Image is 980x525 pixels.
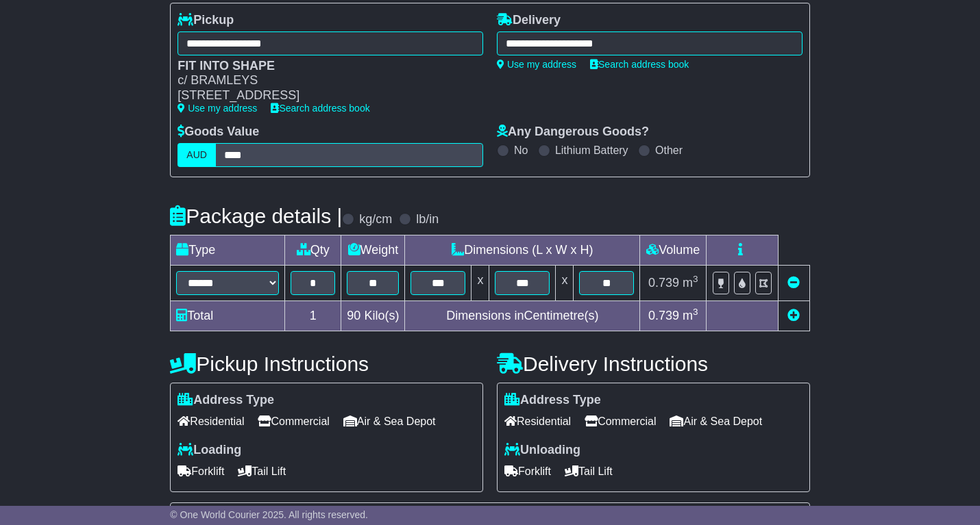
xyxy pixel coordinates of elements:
td: Qty [285,235,341,265]
label: Lithium Battery [555,144,628,157]
td: 1 [285,300,341,331]
td: Dimensions in Centimetre(s) [405,300,640,331]
td: x [556,265,574,300]
span: Commercial [258,411,329,432]
span: © One World Courier 2025. All rights reserved. [170,509,368,520]
label: Address Type [504,393,601,408]
span: Tail Lift [565,461,613,482]
label: Any Dangerous Goods? [497,125,649,140]
label: Pickup [177,13,234,28]
h4: Pickup Instructions [170,353,483,375]
td: Type [171,235,285,265]
sup: 3 [693,274,698,284]
label: Other [655,144,683,157]
a: Use my address [177,103,257,114]
span: Air & Sea Depot [343,411,436,432]
label: AUD [177,143,216,167]
td: Kilo(s) [341,300,405,331]
td: x [471,265,489,300]
a: Search address book [271,103,369,114]
td: Dimensions (L x W x H) [405,235,640,265]
label: kg/cm [359,212,392,227]
sup: 3 [693,307,698,317]
span: Tail Lift [238,461,286,482]
td: Total [171,300,285,331]
a: Remove this item [787,276,800,290]
h4: Delivery Instructions [497,353,810,375]
a: Use my address [497,59,576,70]
div: [STREET_ADDRESS] [177,88,469,103]
a: Search address book [590,59,689,70]
label: Goods Value [177,125,259,140]
label: Loading [177,443,241,458]
span: Residential [504,411,571,432]
div: c/ BRAMLEYS [177,73,469,88]
span: Residential [177,411,244,432]
span: 0.739 [648,276,679,290]
span: m [683,276,698,290]
td: Volume [640,235,707,265]
span: Commercial [585,411,656,432]
a: Add new item [787,309,800,322]
span: Air & Sea Depot [670,411,762,432]
span: 90 [347,309,360,322]
span: m [683,309,698,322]
label: Unloading [504,443,580,458]
label: lb/in [416,212,439,227]
span: 0.739 [648,309,679,322]
label: Address Type [177,393,274,408]
h4: Package details | [170,205,342,227]
label: Delivery [497,13,561,28]
div: FIT INTO SHAPE [177,59,469,74]
span: Forklift [177,461,224,482]
label: No [514,144,528,157]
td: Weight [341,235,405,265]
span: Forklift [504,461,551,482]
